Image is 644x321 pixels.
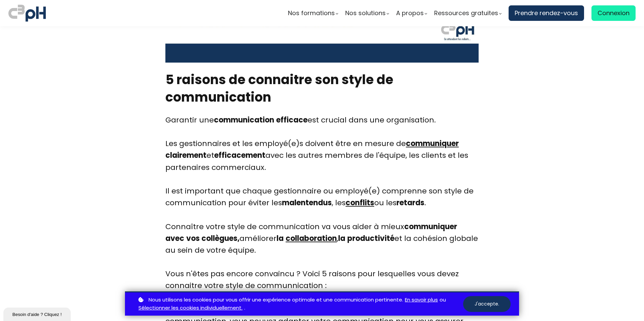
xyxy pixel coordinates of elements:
a: Sélectionner les cookies individuellement. [138,304,243,312]
b: efficace [276,115,308,125]
b: productivité [347,233,394,244]
span: Nous utilisons les cookies pour vous offrir une expérience optimale et une communication pertinente. [149,296,403,304]
b: malentendus [282,198,332,208]
span: A propos [396,8,424,18]
a: Prendre rendez-vous [509,5,584,21]
a: Connexion [591,5,636,21]
span: Prendre rendez-vous [515,8,578,18]
span: Ressources gratuites [434,8,498,18]
b: vos collègues, [186,233,239,244]
span: Connexion [598,8,630,18]
span: Nos formations [288,8,335,18]
h2: 5 raisons de connaitre son style de communication [165,71,479,106]
img: logo C3PH [8,3,46,23]
iframe: chat widget [3,306,72,321]
a: En savoir plus [405,296,438,304]
b: communiquer [404,221,457,232]
b: la [338,233,345,244]
button: J'accepte. [463,296,511,312]
b: retards [396,198,424,208]
p: ou . [137,296,463,313]
b: clairement [165,150,206,160]
a: conflits [346,198,374,208]
b: la [277,233,284,244]
a: collaboration [286,233,337,244]
b: avec [165,233,184,244]
span: Nos solutions [345,8,386,18]
b: efficacement [214,150,265,160]
b: communication [214,115,274,125]
a: communiquer [406,138,459,149]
